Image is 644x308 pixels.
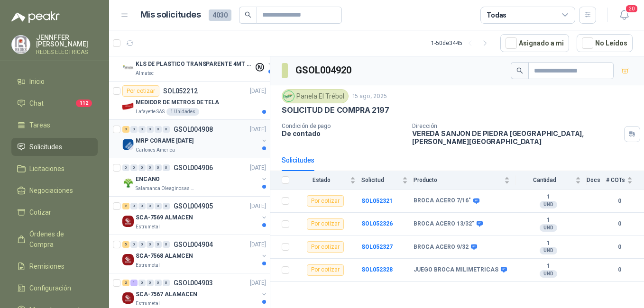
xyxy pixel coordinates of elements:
[147,126,154,133] div: 0
[540,224,557,232] div: UND
[122,139,134,150] img: Company Logo
[174,203,213,209] p: GSOL004905
[138,203,146,209] div: 0
[245,11,251,18] span: search
[136,262,160,269] p: Estrumetal
[136,223,160,231] p: Estrumetal
[11,94,98,112] a: Chat112
[130,164,138,171] div: 0
[147,241,154,248] div: 0
[606,265,633,274] b: 0
[147,203,154,209] div: 0
[431,36,493,51] div: 1 - 50 de 3445
[361,171,414,190] th: Solicitud
[136,146,175,154] p: Cartones America
[155,164,162,171] div: 0
[136,136,193,145] p: MRP CORAME [DATE]
[136,300,160,308] p: Estrumetal
[122,277,268,308] a: 2 1 0 0 0 0 GSOL004903[DATE] Company LogoSCA-7567 ALAMACENEstrumetal
[606,243,633,252] b: 0
[307,195,344,207] div: Por cotizar
[414,177,502,183] span: Producto
[136,252,193,261] p: SCA-7568 ALAMCEN
[295,171,361,190] th: Estado
[606,171,644,190] th: # COTs
[122,124,268,154] a: 3 0 0 0 0 0 GSOL004908[DATE] Company LogoMRP CORAME [DATE]Cartones America
[295,177,348,183] span: Estado
[122,47,274,77] a: 0 0 0 0 0 0 GSOL004912[DATE] Company LogoKLS DE PLASTICO TRANSPARENTE 4MT CAL 4 Y CINTA TRAAlmatec
[515,263,581,270] b: 1
[122,177,134,189] img: Company Logo
[282,105,389,115] p: SOLICITUD DE COMPRA 2197
[606,219,633,228] b: 0
[155,241,162,248] div: 0
[540,201,557,208] div: UND
[361,266,393,273] a: SOL052328
[250,87,266,96] p: [DATE]
[515,217,581,224] b: 1
[11,138,98,156] a: Solicitudes
[136,60,254,69] p: KLS DE PLASTICO TRANSPARENTE 4MT CAL 4 Y CINTA TRA
[122,280,129,286] div: 2
[307,241,344,253] div: Por cotizar
[130,203,138,209] div: 0
[122,100,134,112] img: Company Logo
[414,220,474,228] b: BROCA ACERO 13/32”
[515,171,587,190] th: Cantidad
[606,177,625,183] span: # COTs
[250,240,266,249] p: [DATE]
[361,220,393,227] a: SOL052326
[487,10,506,20] div: Todas
[122,216,134,227] img: Company Logo
[500,34,569,52] button: Asignado a mi
[174,280,213,286] p: GSOL004903
[11,257,98,275] a: Remisiones
[11,116,98,134] a: Tareas
[122,162,268,192] a: 0 0 0 0 0 0 GSOL004906[DATE] Company LogoENCANOSalamanca Oleaginosas SAS
[136,70,154,77] p: Almatec
[138,241,146,248] div: 0
[282,155,314,165] div: Solicitudes
[122,241,129,248] div: 5
[516,67,523,74] span: search
[209,9,231,21] span: 4030
[540,270,557,278] div: UND
[29,142,62,152] span: Solicitudes
[147,280,154,286] div: 0
[163,88,198,94] p: SOL052212
[163,126,170,133] div: 0
[282,89,349,103] div: Panela El Trébol
[155,126,162,133] div: 0
[109,82,270,120] a: Por cotizarSOL052212[DATE] Company LogoMEDIDOR DE METROS DE TELALafayette SAS1 Unidades
[282,123,405,129] p: Condición de pago
[122,85,159,97] div: Por cotizar
[11,160,98,178] a: Licitaciones
[250,163,266,172] p: [DATE]
[29,185,73,196] span: Negociaciones
[136,213,193,222] p: SCA-7569 ALMACEN
[414,197,471,205] b: BROCA ACERO 7/16"
[515,177,573,183] span: Cantidad
[515,240,581,247] b: 1
[174,164,213,171] p: GSOL004906
[155,203,162,209] div: 0
[616,7,633,24] button: 20
[414,244,469,251] b: BROCA ACERO 9/32
[361,177,400,183] span: Solicitud
[163,241,170,248] div: 0
[122,203,129,209] div: 2
[29,229,89,250] span: Órdenes de Compra
[29,163,64,174] span: Licitaciones
[140,8,201,22] h1: Mis solicitudes
[166,108,199,116] div: 1 Unidades
[122,126,129,133] div: 3
[361,244,393,250] b: SOL052327
[136,175,160,184] p: ENCANO
[625,4,638,13] span: 20
[307,218,344,230] div: Por cotizar
[11,225,98,254] a: Órdenes de Compra
[29,207,51,217] span: Cotizar
[163,280,170,286] div: 0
